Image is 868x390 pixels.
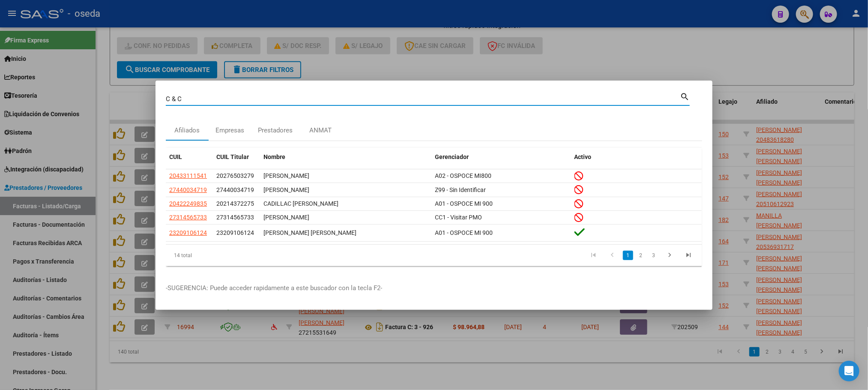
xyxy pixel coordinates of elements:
span: 27314565733 [216,214,254,221]
a: go to first page [585,251,602,260]
datatable-header-cell: CUIL Titular [213,148,260,166]
span: 27314565733 [169,214,207,221]
div: CADILLAC [PERSON_NAME] [263,199,428,209]
mat-icon: search [680,91,690,101]
li: page 2 [635,248,647,263]
div: [PERSON_NAME] [263,171,428,181]
a: go to last page [680,251,697,260]
span: 23209106124 [216,229,254,236]
span: 20433111541 [169,172,207,179]
span: 27440034719 [169,186,207,193]
span: Activo [575,153,592,160]
span: A02 - OSPOCE MI800 [435,172,491,179]
div: Prestadores [258,126,293,135]
li: page 1 [622,248,635,263]
a: 3 [649,251,659,260]
span: Nombre [263,153,285,160]
span: 27440034719 [216,186,254,193]
a: 2 [636,251,646,260]
span: CC1 - Visitar PMO [435,214,482,221]
div: [PERSON_NAME] [263,185,428,195]
span: A01 - OSPOCE MI 900 [435,200,493,207]
div: Open Intercom Messenger [839,361,859,381]
datatable-header-cell: Activo [571,148,702,166]
a: go to previous page [604,251,620,260]
div: [PERSON_NAME] [263,213,428,222]
datatable-header-cell: Nombre [260,148,431,166]
datatable-header-cell: CUIL [166,148,213,166]
div: 14 total [166,245,272,266]
p: -SUGERENCIA: Puede acceder rapidamente a este buscador con la tecla F2- [166,283,702,293]
span: CUIL [169,153,182,160]
span: 23209106124 [169,229,207,236]
span: Z99 - Sin Identificar [435,186,486,193]
div: ANMAT [309,126,332,135]
span: CUIL Titular [216,153,249,160]
a: go to next page [661,251,678,260]
div: Empresas [216,126,245,135]
a: 1 [623,251,633,260]
li: page 3 [647,248,660,263]
span: 20276503279 [216,172,254,179]
span: 20214372275 [216,200,254,207]
span: Gerenciador [435,153,469,160]
span: 20422249835 [169,200,207,207]
div: Afiliados [175,126,200,135]
datatable-header-cell: Gerenciador [431,148,571,166]
span: A01 - OSPOCE MI 900 [435,229,493,236]
div: [PERSON_NAME] [PERSON_NAME] [263,228,428,238]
